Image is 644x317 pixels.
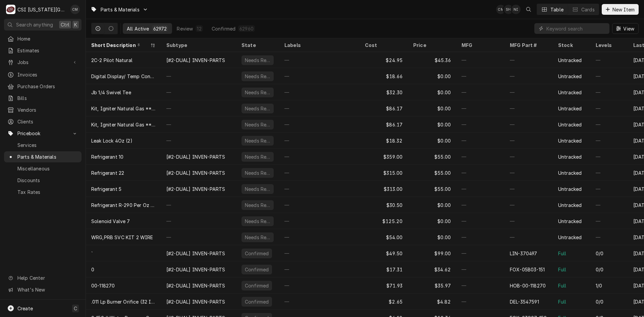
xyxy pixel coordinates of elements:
[279,181,360,197] div: —
[558,186,582,193] div: Untracked
[244,202,271,209] div: Needs Review
[4,93,82,104] a: Bills
[279,68,360,84] div: —
[4,57,82,68] a: Go to Jobs
[161,197,236,213] div: —
[360,181,408,197] div: $313.00
[511,5,521,14] div: Nate Ingram's Avatar
[279,52,360,68] div: —
[166,169,225,176] div: [#2-DUAL] INVEN-PARTS
[590,197,628,213] div: —
[408,261,456,277] div: $34.62
[279,116,360,133] div: —
[279,277,360,294] div: —
[558,89,582,96] div: Untracked
[408,294,456,310] div: $4.82
[360,245,408,261] div: $49.50
[456,149,504,165] div: —
[408,100,456,116] div: $0.00
[4,272,82,283] a: Go to Help Center
[510,266,545,273] div: FOX-05B03-151
[590,149,628,165] div: —
[496,5,505,14] div: Chancellor Morris's Avatar
[244,266,269,273] div: Confirmed
[284,42,354,49] div: Labels
[590,165,628,181] div: —
[408,149,456,165] div: $55.00
[91,250,93,257] div: `
[360,133,408,149] div: $18.32
[504,149,553,165] div: —
[360,213,408,229] div: $125.20
[360,52,408,68] div: $24.95
[558,298,567,305] div: Full
[70,5,80,14] div: CM
[91,186,121,193] div: Refrigerant 5
[4,116,82,127] a: Clients
[17,153,78,160] span: Parts & Materials
[244,218,271,225] div: Needs Review
[17,274,77,281] span: Help Center
[279,229,360,245] div: —
[456,213,504,229] div: —
[456,229,504,245] div: —
[590,116,628,133] div: —
[279,213,360,229] div: —
[91,153,123,160] div: Refrigerant 10
[279,261,360,277] div: —
[558,202,582,209] div: Untracked
[456,68,504,84] div: —
[166,250,225,257] div: [#2-DUAL] INVEN-PARTS
[602,4,639,15] button: New Item
[360,84,408,100] div: $32.30
[74,21,77,28] span: K
[456,52,504,68] div: —
[161,116,236,133] div: —
[177,25,193,32] div: Review
[590,84,628,100] div: —
[622,25,636,32] span: View
[408,213,456,229] div: $0.00
[70,5,80,14] div: Chancellor Morris's Avatar
[279,84,360,100] div: —
[279,165,360,181] div: —
[4,33,82,44] a: Home
[17,35,78,42] span: Home
[596,42,621,49] div: Levels
[91,137,132,144] div: Leak Lock 4Oz (2)
[17,189,78,196] span: Tax Rates
[360,149,408,165] div: $359.00
[408,52,456,68] div: $45.36
[408,116,456,133] div: $0.00
[456,116,504,133] div: —
[456,100,504,116] div: —
[244,234,271,241] div: Needs Review
[408,68,456,84] div: $0.00
[161,213,236,229] div: —
[91,298,156,305] div: .011 Lp Burner Orifice (32 In Stock [DATE])
[166,153,225,160] div: [#2-DUAL] INVEN-PARTS
[504,68,553,84] div: —
[360,229,408,245] div: $54.00
[166,42,229,49] div: Subtype
[4,175,82,186] a: Discounts
[4,69,82,80] a: Invoices
[279,197,360,213] div: —
[558,73,582,80] div: Untracked
[408,245,456,261] div: $99.00
[504,84,553,100] div: —
[558,121,582,128] div: Untracked
[360,294,408,310] div: $2.65
[504,181,553,197] div: —
[456,294,504,310] div: —
[510,298,539,305] div: DEL-3547591
[4,140,82,151] a: Services
[279,149,360,165] div: —
[456,181,504,197] div: —
[611,6,636,13] span: New Item
[161,84,236,100] div: —
[88,4,151,15] a: Go to Parts & Materials
[161,100,236,116] div: —
[17,306,33,311] span: Create
[504,133,553,149] div: —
